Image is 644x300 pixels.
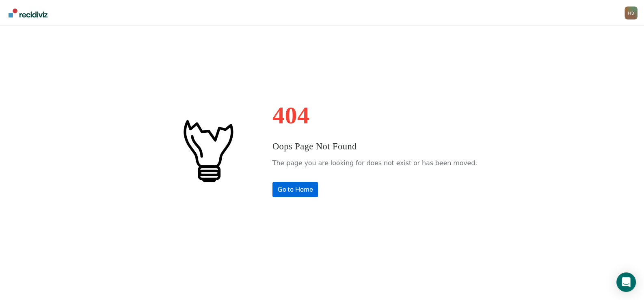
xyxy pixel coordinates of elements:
a: Go to Home [272,182,318,197]
h1: 404 [272,103,477,127]
div: H D [625,6,638,19]
button: Profile dropdown button [625,6,638,19]
div: Open Intercom Messenger [616,272,636,292]
p: The page you are looking for does not exist or has been moved. [272,157,477,169]
img: Recidiviz [9,9,48,17]
h3: Oops Page Not Found [272,140,477,153]
img: # [167,110,248,191]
